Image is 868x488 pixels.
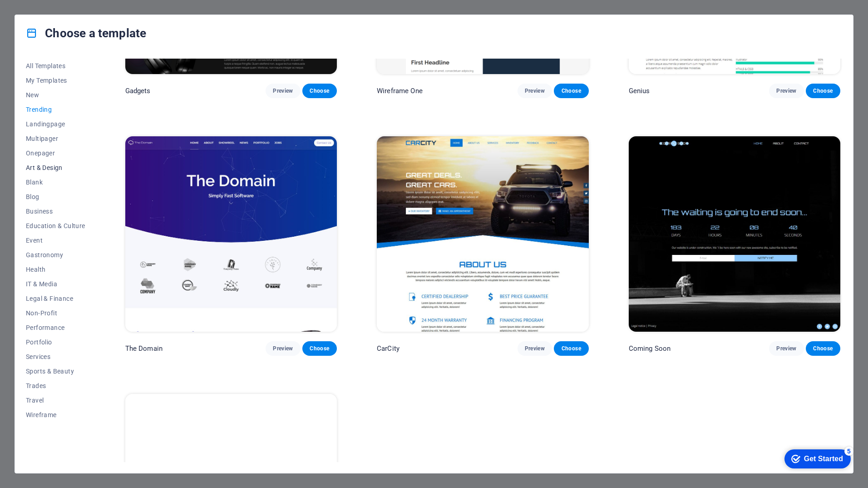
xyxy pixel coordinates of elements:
button: Preview [769,341,804,356]
button: Event [26,233,85,248]
img: CarCity [377,136,588,332]
p: Wireframe One [377,86,423,95]
button: Legal & Finance [26,291,85,306]
span: Trades [26,382,85,389]
button: Choose [554,84,588,98]
span: Preview [273,345,293,352]
button: Multipager [26,131,85,146]
span: Non-Profit [26,309,85,317]
span: Preview [776,345,796,352]
span: Onepager [26,149,85,157]
button: Choose [302,84,337,98]
img: The Domain [125,136,337,332]
button: Preview [518,84,552,98]
p: Gadgets [125,86,151,95]
button: Landingpage [26,117,85,131]
button: Onepager [26,146,85,160]
p: Genius [629,86,650,95]
span: Preview [776,87,796,95]
span: Education & Culture [26,222,85,229]
span: All Templates [26,62,85,70]
span: Art & Design [26,164,85,171]
span: Preview [525,87,545,95]
span: Choose [813,345,833,352]
span: Health [26,266,85,273]
span: Event [26,237,85,244]
p: The Domain [125,344,163,353]
button: Services [26,349,85,364]
button: Preview [266,341,300,356]
button: Non-Profit [26,306,85,320]
span: Landingpage [26,120,85,128]
span: Blank [26,179,85,186]
span: Choose [310,87,330,95]
span: Performance [26,324,85,331]
span: Choose [561,87,581,95]
span: Portfolio [26,339,85,346]
span: Trending [26,106,85,113]
button: Preview [518,341,552,356]
button: Travel [26,393,85,408]
button: Preview [266,84,300,98]
span: Sports & Beauty [26,368,85,375]
button: My Templates [26,73,85,88]
span: Choose [310,345,330,352]
span: New [26,91,85,99]
span: Travel [26,397,85,404]
span: Choose [813,87,833,95]
p: CarCity [377,344,399,353]
button: Trending [26,102,85,117]
button: Art & Design [26,160,85,175]
button: Health [26,262,85,277]
p: Coming Soon [629,344,671,353]
h4: Choose a template [26,26,146,40]
button: Choose [806,341,840,356]
button: Gastronomy [26,248,85,262]
button: Education & Culture [26,219,85,233]
button: Preview [769,84,804,98]
span: Blog [26,193,85,200]
div: Get Started 5 items remaining, 0% complete [7,5,74,24]
button: New [26,88,85,102]
span: My Templates [26,77,85,84]
button: Trades [26,378,85,393]
button: Wireframe [26,408,85,422]
span: Choose [561,345,581,352]
div: 5 [67,2,76,11]
button: Choose [302,341,337,356]
span: IT & Media [26,280,85,288]
span: Services [26,353,85,360]
span: Preview [273,87,293,95]
button: IT & Media [26,277,85,291]
span: Wireframe [26,411,85,418]
button: All Templates [26,59,85,73]
button: Portfolio [26,335,85,349]
span: Preview [525,345,545,352]
button: Sports & Beauty [26,364,85,378]
button: Blank [26,175,85,189]
span: Business [26,208,85,215]
button: Blog [26,189,85,204]
span: Gastronomy [26,251,85,259]
img: Coming Soon [629,136,840,332]
span: Legal & Finance [26,295,85,302]
div: Get Started [27,10,66,18]
button: Business [26,204,85,219]
span: Multipager [26,135,85,142]
button: Performance [26,320,85,335]
button: Choose [554,341,588,356]
button: Choose [806,84,840,98]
